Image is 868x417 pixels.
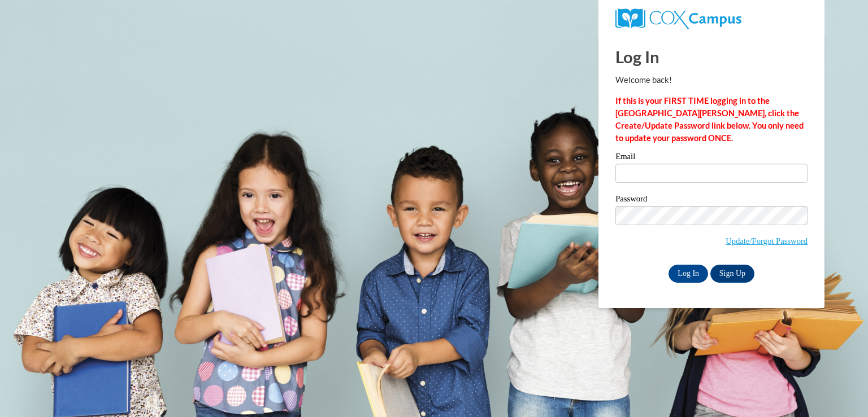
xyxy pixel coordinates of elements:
a: Update/Forgot Password [726,236,808,245]
img: COX Campus [615,8,741,29]
h1: Log In [615,45,808,68]
strong: If this is your FIRST TIME logging in to the [GEOGRAPHIC_DATA][PERSON_NAME], click the Create/Upd... [615,96,804,143]
label: Password [615,195,808,206]
a: Sign Up [710,265,754,283]
p: Welcome back! [615,74,808,86]
label: Email [615,152,808,164]
a: COX Campus [615,13,741,23]
input: Log In [669,265,708,283]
